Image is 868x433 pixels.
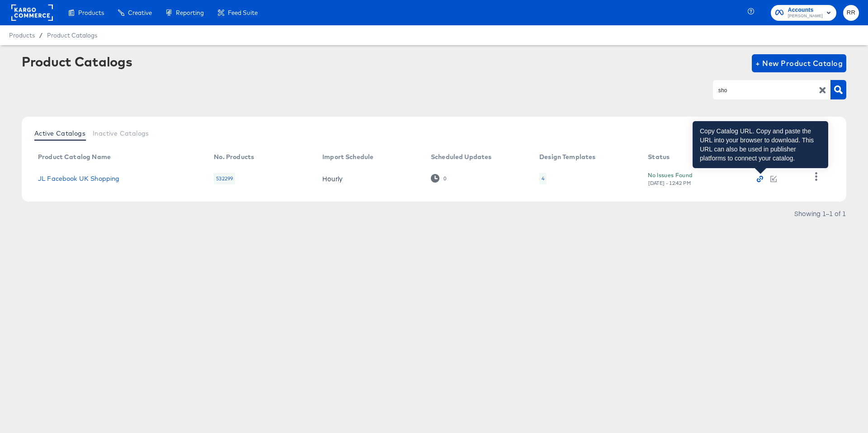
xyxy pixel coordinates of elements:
[542,175,544,182] div: 4
[315,165,424,193] td: Hourly
[539,153,595,160] div: Design Templates
[539,173,547,184] div: 4
[214,153,254,160] div: No. Products
[641,150,750,165] th: Status
[794,210,846,216] div: Showing 1–1 of 1
[717,85,813,95] input: Search Product Catalogs
[750,150,801,165] th: Action
[93,130,149,137] span: Inactive Catalogs
[47,32,97,39] a: Product Catalogs
[755,57,843,70] span: + New Product Catalog
[431,153,492,160] div: Scheduled Updates
[801,150,835,165] th: More
[38,153,111,160] div: Product Catalog Name
[78,9,104,16] span: Products
[771,5,836,21] button: Accounts[PERSON_NAME]
[128,9,152,16] span: Creative
[9,32,35,39] span: Products
[35,32,47,39] span: /
[228,9,258,16] span: Feed Suite
[788,5,823,15] span: Accounts
[843,5,859,21] button: RR
[752,54,846,72] button: + New Product Catalog
[443,175,447,182] div: 0
[788,13,823,20] span: [PERSON_NAME]
[322,153,373,160] div: Import Schedule
[38,175,119,182] a: JL Facebook UK Shopping
[34,130,85,137] span: Active Catalogs
[214,173,235,184] div: 532299
[176,9,204,16] span: Reporting
[847,8,855,18] span: RR
[431,174,447,183] div: 0
[22,54,132,69] div: Product Catalogs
